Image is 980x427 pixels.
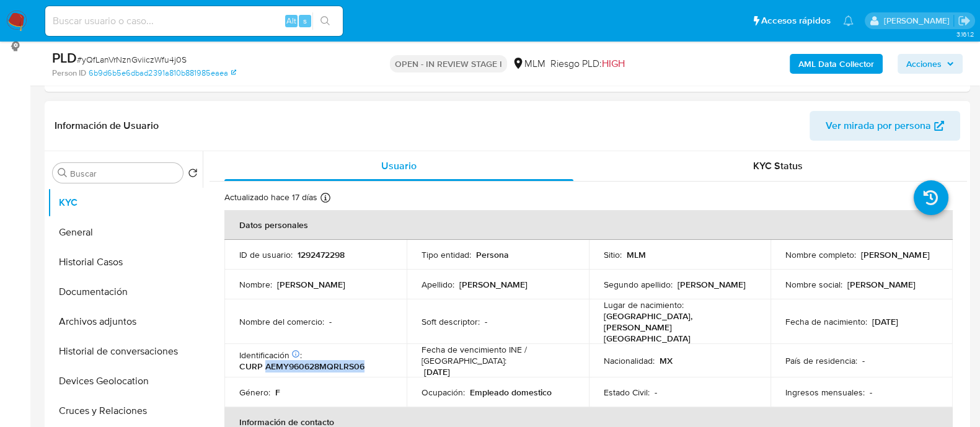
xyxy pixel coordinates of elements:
[870,387,872,398] p: -
[604,387,650,398] p: Estado Civil :
[459,279,528,290] p: [PERSON_NAME]
[188,168,198,182] button: Volver al orden por defecto
[660,355,673,366] p: MX
[48,337,203,366] button: Historial de conversaciones
[785,387,865,398] p: Ingresos mensuales :
[761,14,831,27] span: Accesos rápidos
[655,387,657,398] p: -
[70,168,178,179] input: Buscar
[862,355,865,366] p: -
[956,29,974,39] span: 3.161.2
[422,387,465,398] p: Ocupación :
[604,249,622,260] p: Sitio :
[678,279,746,290] p: [PERSON_NAME]
[239,387,270,398] p: Género :
[52,68,86,79] b: Person ID
[883,15,953,27] p: fernando.ftapiamartinez@mercadolibre.com.mx
[48,188,203,218] button: KYC
[239,279,272,290] p: Nombre :
[604,279,673,290] p: Segundo apellido :
[298,249,345,260] p: 1292472298
[602,56,625,71] span: HIGH
[906,54,942,74] span: Acciones
[55,120,159,132] h1: Información de Usuario
[239,249,293,260] p: ID de usuario :
[798,54,874,74] b: AML Data Collector
[48,366,203,396] button: Devices Geolocation
[550,57,625,71] span: Riesgo PLD:
[422,279,454,290] p: Apellido :
[286,15,296,27] span: Alt
[312,12,338,30] button: search-icon
[422,344,574,366] p: Fecha de vencimiento INE / [GEOGRAPHIC_DATA] :
[826,111,931,141] span: Ver mirada por persona
[785,355,857,366] p: País de residencia :
[89,68,236,79] a: 6b9d6b5e6dbad2391a810b881985eaea
[785,316,867,327] p: Fecha de nacimiento :
[303,15,307,27] span: s
[785,279,842,290] p: Nombre social :
[790,54,883,74] button: AML Data Collector
[58,168,68,178] button: Buscar
[224,191,317,203] p: Actualizado hace 17 días
[48,247,203,277] button: Historial Casos
[422,316,480,327] p: Soft descriptor :
[847,279,916,290] p: [PERSON_NAME]
[48,307,203,337] button: Archivos adjuntos
[485,316,487,327] p: -
[48,218,203,247] button: General
[470,387,552,398] p: Empleado domestico
[810,111,960,141] button: Ver mirada por persona
[390,55,507,73] p: OPEN - IN REVIEW STAGE I
[872,316,898,327] p: [DATE]
[381,159,417,173] span: Usuario
[785,249,856,260] p: Nombre completo :
[898,54,963,74] button: Acciones
[45,13,343,29] input: Buscar usuario o caso...
[604,299,684,310] p: Lugar de nacimiento :
[239,361,364,372] p: CURP AEMY960628MQRLRS06
[422,249,471,260] p: Tipo entidad :
[48,277,203,307] button: Documentación
[48,396,203,426] button: Cruces y Relaciones
[604,355,655,366] p: Nacionalidad :
[627,249,646,260] p: MLM
[753,159,803,173] span: KYC Status
[512,57,545,71] div: MLM
[424,366,450,377] p: [DATE]
[476,249,509,260] p: Persona
[52,48,77,68] b: PLD
[861,249,929,260] p: [PERSON_NAME]
[843,15,854,26] a: Notificaciones
[604,310,751,344] p: [GEOGRAPHIC_DATA], [PERSON_NAME][GEOGRAPHIC_DATA]
[958,14,971,27] a: Salir
[329,316,332,327] p: -
[224,210,953,240] th: Datos personales
[239,316,324,327] p: Nombre del comercio :
[239,350,302,361] p: Identificación :
[277,279,345,290] p: [PERSON_NAME]
[275,387,280,398] p: F
[77,53,187,66] span: # yQfLanVrNznGviiczWfu4j0S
